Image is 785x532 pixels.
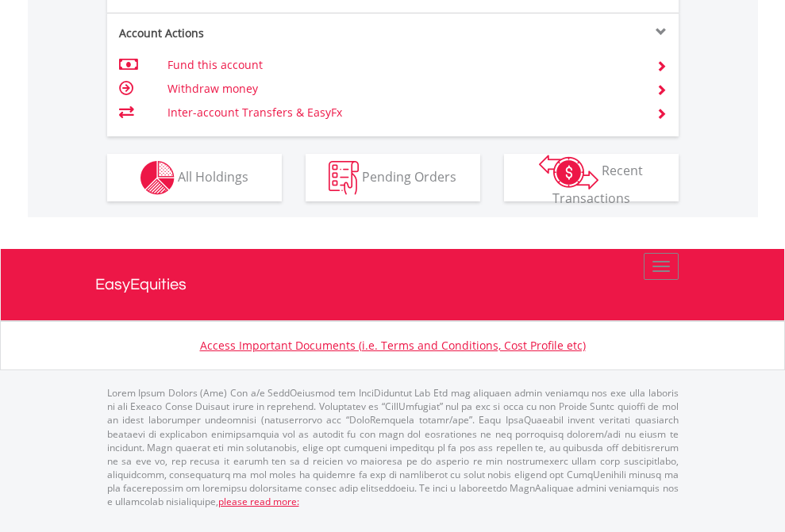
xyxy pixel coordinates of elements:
[167,77,637,101] td: Withdraw money
[167,101,637,124] td: Inter-account Transfers & EasyFx
[107,386,679,508] p: Lorem Ipsum Dolors (Ame) Con a/e SeddOeiusmod tem InciDiduntut Lab Etd mag aliquaen admin veniamq...
[107,25,393,41] div: Account Actions
[200,338,586,353] a: Access Important Documents (i.e. Terms and Conditions, Cost Profile etc)
[95,249,691,320] a: EasyEquities
[306,154,480,201] button: Pending Orders
[167,53,637,77] td: Fund this account
[178,167,248,185] span: All Holdings
[504,154,679,201] button: Recent Transactions
[140,161,175,195] img: holdings-wht.png
[539,155,598,189] img: transactions-zar-wht.png
[362,167,456,185] span: Pending Orders
[329,161,359,195] img: pending_instructions-wht.png
[107,154,282,201] button: All Holdings
[218,495,299,508] a: please read more:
